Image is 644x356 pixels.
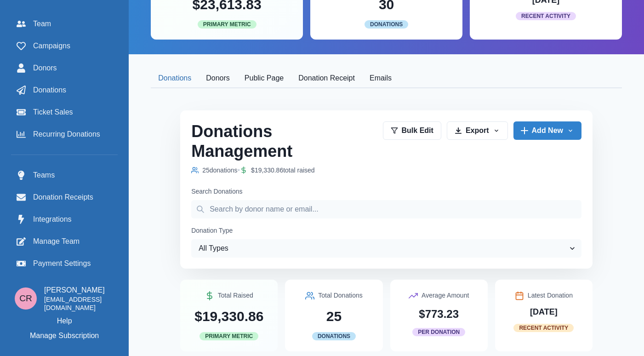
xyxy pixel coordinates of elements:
span: Team [33,18,51,29]
span: Recent Activity [516,12,576,20]
a: Payment Settings [11,254,118,273]
span: Teams [33,170,55,181]
a: Help [57,316,72,327]
button: Export [447,121,508,140]
span: Manage Team [33,236,80,247]
a: Donors [11,59,118,77]
a: Donations [11,81,118,99]
p: Average Amount [422,291,469,300]
p: Total Donations [318,291,363,300]
a: Team [11,15,118,33]
div: Connor Reaumond [19,294,32,303]
button: Add New [513,121,581,140]
a: Ticket Sales [11,103,118,121]
button: Public Page [237,69,291,88]
span: Primary Metric [199,332,258,340]
a: Campaigns [11,37,118,55]
button: Donation Receipt [291,69,362,88]
span: Recent Activity [513,324,574,332]
p: $19,330.86 [194,306,263,327]
a: Teams [11,166,118,184]
p: [PERSON_NAME] [44,285,114,296]
button: Bulk Edit [383,121,441,140]
p: [DATE] [530,306,558,318]
span: Ticket Sales [33,107,73,118]
p: Total Raised [218,291,253,300]
input: Search by donor name or email... [191,200,581,218]
span: Payment Settings [33,258,91,269]
button: Donors [199,69,237,88]
p: 25 donation s [202,166,237,175]
span: Primary Metric [198,20,256,29]
p: Latest Donation [528,291,573,300]
span: Donation Receipts [33,192,93,203]
p: [EMAIL_ADDRESS][DOMAIN_NAME] [44,296,114,312]
a: Integrations [11,210,118,229]
a: Donation Receipts [11,188,118,207]
span: Donors [33,63,57,74]
span: Per Donation [412,328,465,336]
span: Donations [33,85,66,96]
span: Integrations [33,214,72,225]
label: Search Donations [191,187,576,196]
p: 25 [326,306,342,327]
span: Donations [365,20,408,29]
button: Donations [151,69,199,88]
span: Recurring Donations [33,129,100,140]
p: $773.23 [419,306,459,322]
h2: Donations Management [191,121,375,161]
span: Campaigns [33,40,70,52]
a: Recurring Donations [11,125,118,144]
p: • [237,165,240,176]
span: Donations [312,332,356,340]
button: Emails [362,69,399,88]
a: Manage Team [11,232,118,251]
p: $19,330.86 total raised [251,166,315,175]
label: Donation Type [191,226,576,235]
p: Manage Subscription [30,330,99,341]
